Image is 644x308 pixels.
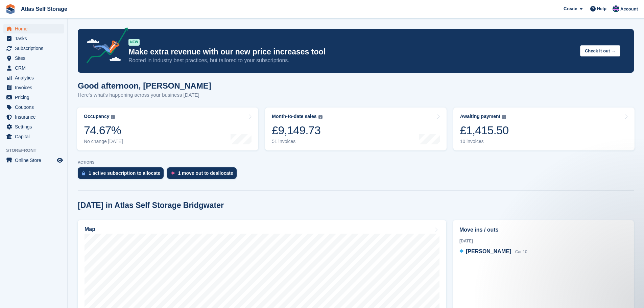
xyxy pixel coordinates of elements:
div: Occupancy [84,114,109,119]
img: stora-icon-8386f47178a22dfd0bd8f6a31ec36ba5ce8667c1dd55bd0f319d3a0aa187defe.svg [5,4,16,14]
div: NEW [128,39,140,46]
div: No change [DATE] [84,139,123,144]
a: menu [3,24,64,33]
span: Online Store [15,156,55,165]
a: menu [3,112,64,122]
span: Settings [15,122,55,132]
span: CRM [15,63,55,73]
a: menu [3,44,64,53]
a: 1 active subscription to allocate [78,167,167,182]
span: Home [15,24,55,33]
a: menu [3,63,64,73]
span: Storefront [6,147,67,154]
img: move_outs_to_deallocate_icon-f764333ba52eb49d3ac5e1228854f67142a1ed5810a6f6cc68b1a99e826820c5.svg [171,171,174,175]
h2: [DATE] in Atlas Self Storage Bridgwater [78,201,224,210]
span: Help [597,5,606,12]
button: Check it out → [580,45,620,56]
div: [DATE] [459,238,627,244]
span: [PERSON_NAME] [466,248,511,254]
a: menu [3,83,64,92]
img: icon-info-grey-7440780725fd019a000dd9b08b2336e03edf1995a4989e88bcd33f0948082b44.svg [111,115,115,119]
span: Subscriptions [15,44,55,53]
p: ACTIONS [78,160,634,165]
img: Ryan Carroll [613,5,619,12]
span: Coupons [15,102,55,112]
a: menu [3,53,64,63]
img: icon-info-grey-7440780725fd019a000dd9b08b2336e03edf1995a4989e88bcd33f0948082b44.svg [502,115,506,119]
a: Month-to-date sales £9,149.73 51 invoices [265,108,446,150]
a: 1 move out to deallocate [167,167,240,182]
p: Rooted in industry best practices, but tailored to your subscriptions. [128,57,575,64]
span: Analytics [15,73,55,82]
span: Capital [15,132,55,141]
span: Create [564,5,577,12]
a: menu [3,93,64,102]
a: menu [3,122,64,132]
a: menu [3,132,64,141]
img: icon-info-grey-7440780725fd019a000dd9b08b2336e03edf1995a4989e88bcd33f0948082b44.svg [318,115,323,119]
p: Make extra revenue with our new price increases tool [128,47,575,57]
a: Awaiting payment £1,415.50 10 invoices [453,108,635,150]
p: Here's what's happening across your business [DATE] [78,91,211,99]
span: Tasks [15,34,55,43]
div: Month-to-date sales [272,114,316,119]
a: [PERSON_NAME] Car 10 [459,247,527,256]
a: menu [3,156,64,165]
div: 10 invoices [460,139,509,144]
div: 1 move out to deallocate [178,170,233,176]
span: Car 10 [515,250,527,254]
h1: Good afternoon, [PERSON_NAME] [78,81,211,90]
a: menu [3,73,64,82]
h2: Move ins / outs [459,226,627,234]
a: Atlas Self Storage [18,3,70,15]
span: Account [620,6,638,13]
h2: Map [85,226,95,232]
div: 51 invoices [272,139,322,144]
span: Insurance [15,112,55,122]
div: 1 active subscription to allocate [89,170,160,176]
a: menu [3,34,64,43]
span: Sites [15,53,55,63]
img: price-adjustments-announcement-icon-8257ccfd72463d97f412b2fc003d46551f7dbcb40ab6d574587a9cd5c0d94... [81,27,128,66]
a: Preview store [56,156,64,164]
div: £1,415.50 [460,123,509,137]
a: Occupancy 74.67% No change [DATE] [77,108,258,150]
a: menu [3,102,64,112]
span: Invoices [15,83,55,92]
div: £9,149.73 [272,123,322,137]
img: active_subscription_to_allocate_icon-d502201f5373d7db506a760aba3b589e785aa758c864c3986d89f69b8ff3... [82,171,85,175]
div: Awaiting payment [460,114,501,119]
span: Pricing [15,93,55,102]
div: 74.67% [84,123,123,137]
